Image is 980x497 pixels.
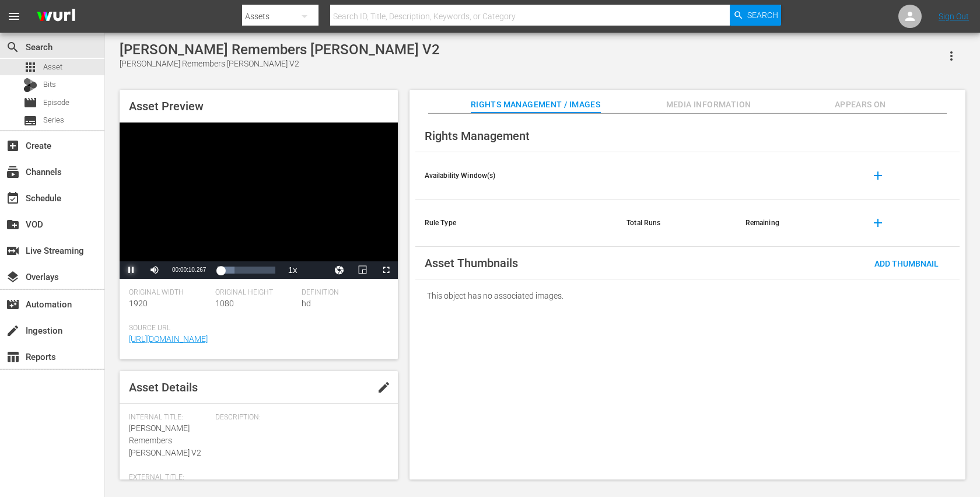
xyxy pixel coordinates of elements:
span: Media Information [665,97,752,112]
div: Bits [23,78,37,92]
span: Asset Details [129,380,198,394]
a: [URL][DOMAIN_NAME] [129,334,208,344]
span: Rights Management [425,129,530,143]
button: Pause [120,261,143,279]
span: Asset [23,60,37,74]
div: [PERSON_NAME] Remembers [PERSON_NAME] V2 [120,58,440,70]
span: Add Thumbnail [865,259,948,268]
span: add [871,216,885,230]
th: Remaining [736,199,855,247]
span: 1920 [129,299,148,308]
span: Reports [6,350,20,364]
span: Schedule [6,191,20,205]
th: Rule Type [415,199,618,247]
th: Total Runs [617,199,736,247]
span: Automation [6,297,20,311]
span: Description: [215,413,382,422]
div: Video Player [120,123,398,279]
span: VOD [6,218,20,232]
button: Fullscreen [374,261,398,279]
button: Playback Rate [281,261,304,279]
span: add [871,169,885,183]
span: Overlays [6,270,20,284]
span: External Title: [129,473,209,482]
span: Original Width [129,288,209,297]
span: Channels [6,165,20,179]
span: hd [302,299,311,308]
button: edit [370,373,398,401]
span: Series [23,114,37,128]
span: Episode [23,96,37,110]
span: Ingestion [6,324,20,338]
span: edit [377,380,391,394]
div: Progress Bar [218,267,275,274]
button: Search [730,5,781,26]
span: 1080 [215,299,234,308]
span: 00:00:10.267 [172,267,206,273]
span: Asset Thumbnails [425,256,518,270]
span: Source Url [129,324,383,333]
button: Add Thumbnail [865,253,948,274]
span: menu [7,9,21,23]
span: Original Height [215,288,296,297]
span: Definition [302,288,382,297]
span: Create [6,139,20,153]
div: [PERSON_NAME] Remembers [PERSON_NAME] V2 [120,41,440,58]
span: Search [747,5,778,26]
span: Search [6,40,20,54]
span: Bits [43,79,56,90]
span: [PERSON_NAME] Remembers [PERSON_NAME] V2 [129,423,201,457]
span: Asset [43,61,62,73]
a: Sign Out [939,12,969,21]
span: Rights Management / Images [471,97,600,112]
button: Jump To Time [328,261,351,279]
span: Series [43,114,64,126]
button: Picture-in-Picture [351,261,374,279]
th: Availability Window(s) [415,152,618,199]
img: ans4CAIJ8jUAAAAAAAAAAAAAAAAAAAAAAAAgQb4GAAAAAAAAAAAAAAAAAAAAAAAAJMjXAAAAAAAAAAAAAAAAAAAAAAAAgAT5G... [28,3,84,30]
button: Mute [143,261,166,279]
span: Live Streaming [6,244,20,258]
span: Asset Preview [129,99,204,113]
div: This object has no associated images. [415,279,960,312]
span: Internal Title: [129,413,209,422]
button: add [864,162,892,190]
button: add [864,209,892,237]
span: Appears On [817,97,904,112]
span: Episode [43,97,69,108]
